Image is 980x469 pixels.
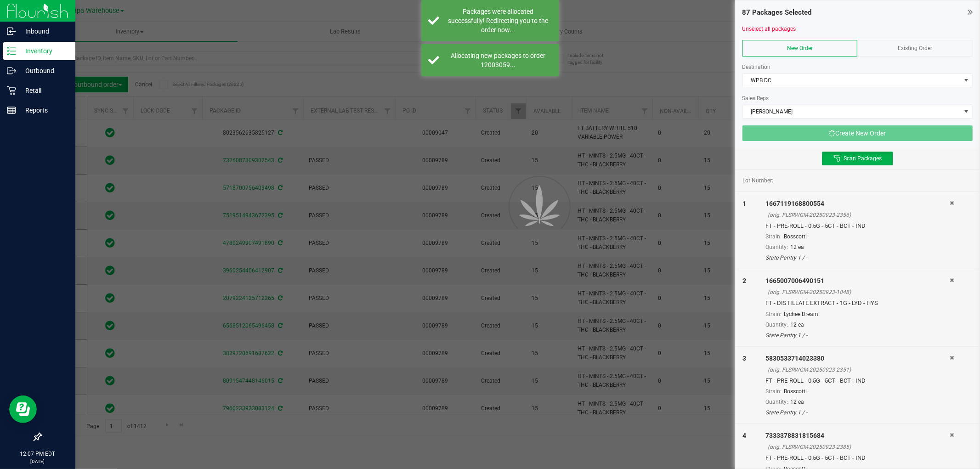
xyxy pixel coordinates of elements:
[822,152,893,165] button: Scan Packages
[743,105,961,118] span: [PERSON_NAME]
[742,432,746,439] span: 4
[7,27,16,36] inline-svg: Inbound
[765,299,950,308] div: FT - DISTILLATE EXTRACT - 1G - LYD - HYS
[742,176,773,185] span: Lot Number:
[765,399,788,405] span: Quantity:
[743,74,961,87] span: WPB DC
[742,95,769,102] span: Sales Reps
[742,64,771,70] span: Destination
[768,366,950,374] div: (orig. FLSRWGM-20250923-2351)
[742,355,746,362] span: 3
[898,45,932,51] span: Existing Order
[4,458,71,465] p: [DATE]
[844,155,882,162] span: Scan Packages
[16,65,71,76] p: Outbound
[765,276,950,286] div: 1665007006490151
[742,200,746,207] span: 1
[765,244,788,250] span: Quantity:
[16,45,71,57] p: Inventory
[784,388,807,395] span: Bosscotti
[4,450,71,458] p: 12:07 PM EDT
[765,221,950,231] div: FT - PRE-ROLL - 0.5G - 5CT - BCT - IND
[9,396,37,423] iframe: Resource center
[742,125,973,141] button: Create New Order
[790,322,804,328] span: 12 ea
[444,51,552,69] div: Allocating new packages to order 12003059...
[784,233,807,240] span: Bosscotti
[765,199,950,209] div: 1667119168800554
[7,106,16,115] inline-svg: Reports
[765,453,950,463] div: FT - PRE-ROLL - 0.5G - 5CT - BCT - IND
[765,408,950,417] div: State Pantry 1 / -
[765,331,950,339] div: State Pantry 1 / -
[768,443,950,451] div: (orig. FLSRWGM-20250923-2385)
[742,277,746,284] span: 2
[765,233,782,240] span: Strain:
[765,376,950,385] div: FT - PRE-ROLL - 0.5G - 5CT - BCT - IND
[765,431,950,441] div: 7333378831815684
[7,86,16,95] inline-svg: Retail
[765,254,950,262] div: State Pantry 1 / -
[768,211,950,219] div: (orig. FLSRWGM-20250923-2356)
[765,311,782,317] span: Strain:
[7,46,16,56] inline-svg: Inventory
[16,105,71,116] p: Reports
[7,66,16,75] inline-svg: Outbound
[765,354,950,363] div: 5830533714023380
[16,26,71,37] p: Inbound
[765,322,788,328] span: Quantity:
[742,26,796,32] a: Unselect all packages
[16,85,71,96] p: Retail
[787,45,813,51] span: New Order
[784,311,818,317] span: Lychee Dream
[790,399,804,405] span: 12 ea
[765,388,782,395] span: Strain:
[790,244,804,250] span: 12 ea
[768,288,950,296] div: (orig. FLSRWGM-20250923-1848)
[444,7,552,34] div: Packages were allocated successfully! Redirecting you to the order now...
